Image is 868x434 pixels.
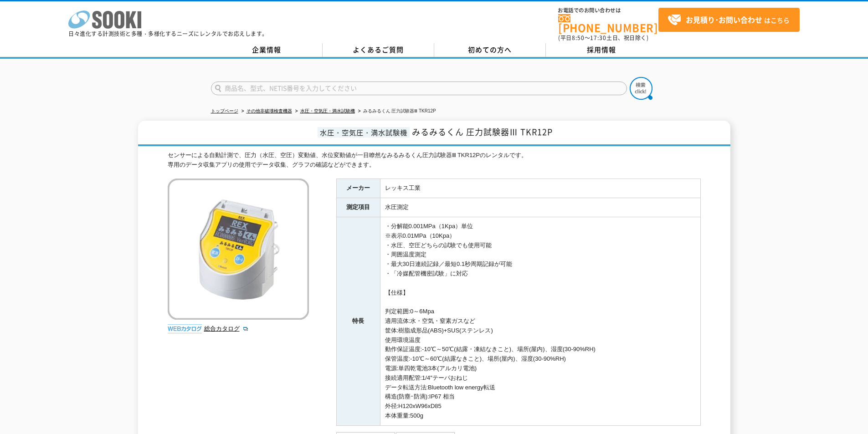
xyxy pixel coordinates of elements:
li: みるみるくん 圧力試験器Ⅲ TKR12P [356,107,436,116]
a: 企業情報 [211,43,323,57]
a: 初めての方へ [434,43,546,57]
a: その他非破壊検査機器 [247,108,292,113]
td: ・分解能0.001MPa（1Kpa）単位 ※表示0.01MPa（10Kpa） ・水圧、空圧どちらの試験でも使用可能 ・周囲温度測定 ・最大30日連続記録／最短0.1秒周期記録が可能 ・「冷媒配管... [380,217,700,426]
a: 総合カタログ [204,325,249,332]
span: 17:30 [590,34,606,42]
a: [PHONE_NUMBER] [558,14,658,33]
th: 特長 [336,217,380,426]
img: btn_search.png [630,77,652,100]
span: 水圧・空気圧・満水試験機 [318,127,410,138]
a: 採用情報 [546,43,657,57]
span: 8:50 [572,34,585,42]
p: 日々進化する計測技術と多種・多様化するニーズにレンタルでお応えします。 [68,31,268,36]
a: お見積り･お問い合わせはこちら [658,8,800,32]
span: はこちら [668,13,790,27]
span: みるみるくん 圧力試験器Ⅲ TKR12P [412,126,553,138]
strong: お見積り･お問い合わせ [686,14,762,25]
a: 水圧・空気圧・満水試験機 [300,108,355,113]
td: 水圧測定 [380,198,700,217]
div: センサーによる自動計測で、圧力（水圧、空圧）変動値、水位変動値が一目瞭然なみるみるくん圧力試験器Ⅲ TKR12Pのレンタルです。 専用のデータ収集アプリの使用でデータ収集、グラフの確認などができます。 [168,151,701,170]
img: みるみるくん 圧力試験器Ⅲ TKR12P [168,179,309,320]
td: レッキス工業 [380,179,700,198]
img: webカタログ [168,324,202,333]
span: お電話でのお問い合わせは [558,8,658,13]
span: 初めての方へ [468,45,512,55]
a: よくあるご質問 [323,43,434,57]
a: トップページ [211,108,238,113]
span: (平日 ～ 土日、祝日除く) [558,34,648,42]
th: メーカー [336,179,380,198]
input: 商品名、型式、NETIS番号を入力してください [211,82,627,95]
th: 測定項目 [336,198,380,217]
